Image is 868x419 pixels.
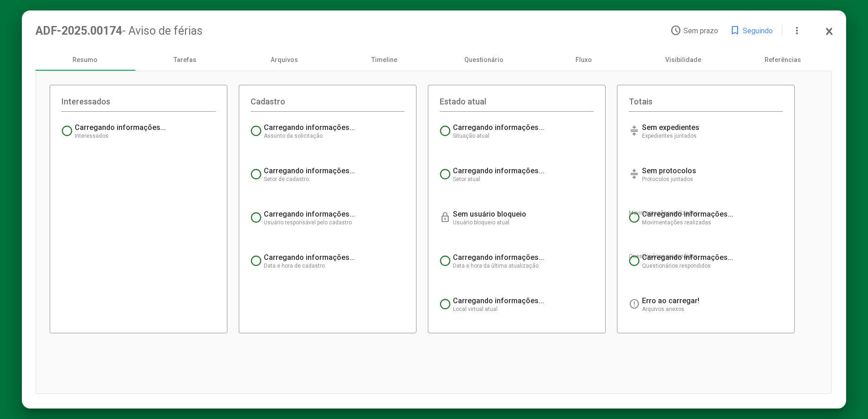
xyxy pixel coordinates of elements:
[633,49,733,71] div: Visibilidade
[453,133,489,139] span: Situação atual
[629,97,783,112] div: Totais
[534,49,633,71] div: Fluxo
[453,176,480,182] span: Setor atual
[122,24,203,37] span: - Aviso de férias
[642,210,733,218] span: Carregando informações...
[36,24,671,37] div: ADF-2025.00174
[642,253,733,262] span: Carregando informações...
[434,49,534,71] div: Questionário
[670,25,681,36] mat-icon: access_time
[683,26,718,35] span: Sem prazo
[36,49,135,71] div: Resumo
[642,263,711,269] span: Questionários respondidos
[729,25,740,36] mat-icon: bookmark
[264,133,323,139] span: Assunto da solicitação
[235,49,334,71] div: Arquivos
[264,219,352,226] span: Usuário responsável pelo cadastro
[334,49,434,71] div: Timeline
[440,97,594,112] div: Estado atual
[642,219,711,226] span: Movimentações realizadas
[135,49,235,71] div: Tarefas
[791,25,802,36] mat-icon: more_vert
[743,26,773,35] span: Seguindo
[453,306,498,312] span: Local virtual atual
[251,97,405,112] div: Cadastro
[264,176,309,182] span: Setor de cadastro
[733,49,833,71] div: Referências
[62,97,216,112] div: Interessados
